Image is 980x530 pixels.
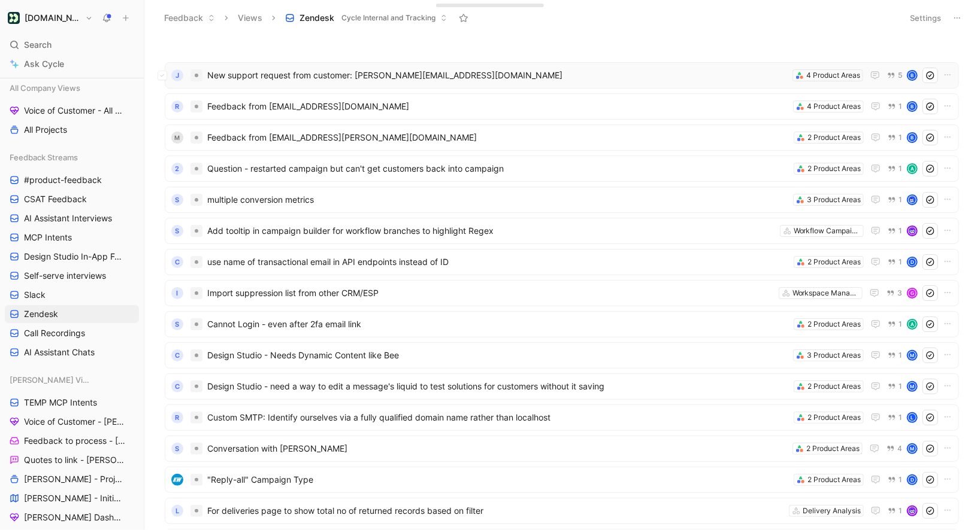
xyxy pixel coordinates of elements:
span: "Reply-all" Campaign Type [207,473,789,487]
a: Slack [5,286,139,304]
span: use name of transactional email in API endpoints instead of ID [207,255,789,269]
a: All Projects [5,121,139,139]
div: Search [5,36,139,54]
a: CSAT Feedback [5,190,139,208]
a: logo"Reply-all" Campaign Type2 Product Areas1D [165,467,959,493]
img: avatar [908,196,917,204]
div: 2 Product Areas [807,474,861,486]
a: CDesign Studio - need a way to edit a message's liquid to test solutions for customers without it... [165,373,959,400]
button: Views [232,9,268,27]
span: AI Assistant Interviews [24,212,112,224]
a: Voice of Customer - [PERSON_NAME] [5,413,139,431]
button: 1 [885,349,905,362]
div: C [171,256,183,268]
a: SConversation with [PERSON_NAME]2 Product Areas4M [165,435,959,462]
div: Feedback Streams [5,148,139,166]
a: RCustom SMTP: Identify ourselves via a fully qualified domain name rather than localhost2 Product... [165,404,959,431]
span: 1 [899,507,902,514]
a: Zendesk [5,305,139,323]
div: 4 Product Areas [807,100,861,112]
a: [PERSON_NAME] - Initiatives [5,489,139,507]
span: 3 [897,290,902,297]
div: D [908,258,917,266]
button: 1 [885,100,905,113]
button: 4 [884,442,905,455]
a: LFor deliveries page to show total no of returned records based on filterDelivery Analysis1avatar [165,498,959,524]
div: Feedback Streams#product-feedbackCSAT FeedbackAI Assistant InterviewsMCP IntentsDesign Studio In-... [5,148,139,361]
a: 2Question - restarted campaign but can't get customers back into campaign2 Product Areas1A [165,156,959,182]
span: Feedback from [EMAIL_ADDRESS][PERSON_NAME][DOMAIN_NAME] [207,130,789,145]
div: J [171,69,183,81]
span: [PERSON_NAME] Views [10,374,91,386]
span: Zendesk [24,308,58,320]
span: For deliveries page to show total no of returned records based on filter [207,504,784,518]
button: 1 [885,473,905,486]
span: All Projects [24,124,67,136]
div: R [171,100,183,112]
button: ZendeskCycle Internal and Tracking [280,9,453,27]
button: 1 [885,131,905,144]
a: TEMP MCP Intents [5,394,139,412]
a: Self-serve interviews [5,267,139,285]
div: S [171,318,183,330]
button: 1 [885,255,905,269]
span: [PERSON_NAME] Dashboard [24,511,123,523]
a: [PERSON_NAME] - Projects [5,470,139,488]
div: 2 Product Areas [807,380,861,392]
div: S [171,194,183,206]
a: Design Studio In-App Feedback [5,248,139,266]
span: Quotes to link - [PERSON_NAME] [24,454,125,466]
div: 2 [171,163,183,175]
span: MCP Intents [24,232,72,243]
a: Call Recordings [5,324,139,342]
div: I [171,287,183,299]
div: R [171,412,183,424]
a: AI Assistant Interviews [5,209,139,227]
img: avatar [908,227,917,235]
div: All Company Views [5,79,139,97]
span: 1 [899,414,902,421]
a: Feedback to process - [PERSON_NAME] [5,432,139,450]
a: Quotes to link - [PERSON_NAME] [5,451,139,469]
a: Smultiple conversion metrics3 Product Areas1avatar [165,187,959,213]
div: All Company ViewsVoice of Customer - All AreasAll Projects [5,79,139,139]
a: SAdd tooltip in campaign builder for workflow branches to highlight RegexWorkflow Campaigns1avatar [165,218,959,244]
span: Conversation with [PERSON_NAME] [207,441,788,456]
div: G [908,289,917,297]
div: Delivery Analysis [803,505,861,517]
img: avatar [908,507,917,515]
span: 1 [899,321,902,328]
div: 2 Product Areas [807,256,861,268]
span: 1 [899,134,902,141]
a: SCannot Login - even after 2fa email link2 Product Areas1A [165,311,959,337]
div: D [908,476,917,484]
span: Ask Cycle [24,57,64,71]
span: Feedback Streams [10,151,78,163]
button: 1 [885,411,905,424]
div: M [908,382,917,391]
button: Feedback [159,9,220,27]
button: 1 [885,380,905,393]
div: B [908,102,917,111]
a: #product-feedback [5,171,139,189]
span: #product-feedback [24,174,102,186]
div: 2 Product Areas [807,132,861,144]
a: JNew support request from customer: [PERSON_NAME][EMAIL_ADDRESS][DOMAIN_NAME]4 Product Areas5B [165,62,959,89]
span: CSAT Feedback [24,193,87,205]
span: Import suppression list from other CRM/ESP [207,286,774,300]
span: Self-serve interviews [24,270,106,282]
div: 2 Product Areas [807,412,861,424]
div: Workspace Management [793,287,860,299]
a: Ask Cycle [5,55,139,73]
span: multiple conversion metrics [207,193,788,207]
button: 1 [885,318,905,331]
div: B [908,71,917,80]
div: 2 Product Areas [807,163,861,175]
h1: [DOMAIN_NAME] [25,13,80,23]
span: 1 [899,352,902,359]
span: AI Assistant Chats [24,346,95,358]
span: [PERSON_NAME] - Initiatives [24,492,123,504]
div: A [908,320,917,328]
button: 3 [884,287,905,300]
span: Cannot Login - even after 2fa email link [207,317,789,331]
